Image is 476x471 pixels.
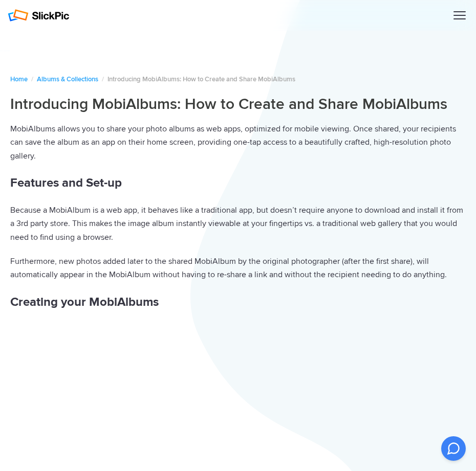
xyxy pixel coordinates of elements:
[10,292,466,312] h2: Creating your MobiAlbums
[10,95,466,114] h1: Introducing MobiAlbums: How to Create and Share MobiAlbums
[102,75,104,83] span: /
[10,205,463,242] span: Because a MobiAlbum is a web app, it behaves like a traditional app, but doesn’t require anyone t...
[445,270,447,280] span: .
[31,75,33,83] span: /
[107,75,295,83] span: Introducing MobiAlbums: How to Create and Share MobiAlbums
[10,122,466,163] p: MobiAlbums allows you to share your photo albums as web apps, optimized for mobile viewing. Once ...
[10,75,28,83] a: Home
[10,256,445,280] span: Furthermore, new photos added later to the shared MobiAlbum by the original photographer (after t...
[10,173,466,193] h2: Features and Set-up
[37,75,98,83] a: Albums & Collections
